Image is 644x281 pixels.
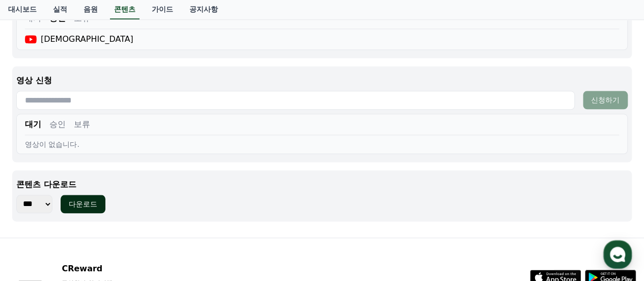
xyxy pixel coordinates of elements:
[591,95,620,105] div: 신청하기
[67,196,131,222] a: 대화
[3,196,67,222] a: 홈
[25,33,133,45] div: [DEMOGRAPHIC_DATA]
[93,212,105,220] span: 대화
[131,196,195,222] a: 설정
[25,118,41,131] button: 대기
[16,74,628,87] p: 영상 신청
[32,212,38,220] span: 홈
[61,195,105,213] button: 다운로드
[62,263,186,275] p: CReward
[25,139,619,149] div: 영상이 없습니다.
[583,91,628,109] button: 신청하기
[16,178,628,191] p: 콘텐츠 다운로드
[157,212,170,220] span: 설정
[69,199,97,209] div: 다운로드
[74,118,90,131] button: 보류
[49,118,66,131] button: 승인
